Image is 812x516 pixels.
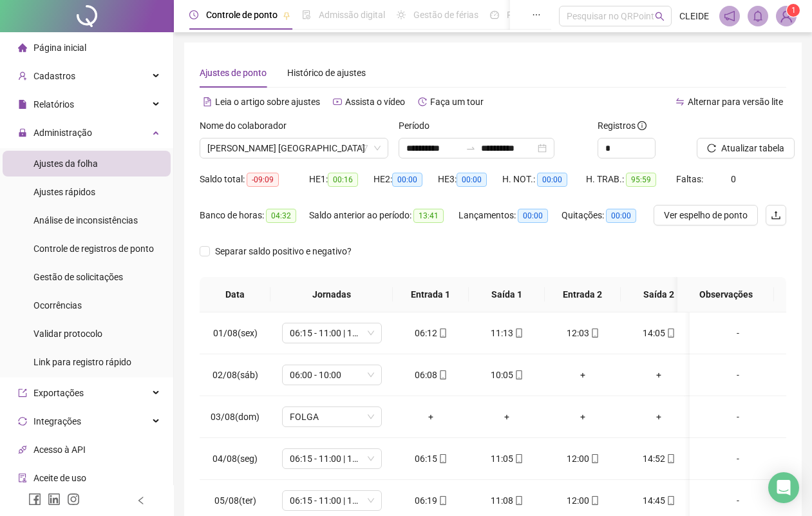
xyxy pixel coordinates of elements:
span: mobile [589,329,600,338]
span: sun [397,10,406,19]
span: notification [724,10,735,22]
span: export [18,388,27,397]
div: Saldo anterior ao período: [309,208,458,223]
span: Integrações [33,416,81,426]
span: Análise de inconsistências [33,215,138,225]
div: 11:08 [479,493,534,508]
div: Banco de horas: [200,208,309,223]
span: 0 [731,174,736,184]
span: Assista o vídeo [345,97,405,107]
div: - [700,410,776,424]
span: youtube [333,97,342,106]
span: Gestão de férias [413,10,478,20]
span: mobile [665,329,675,338]
span: file-text [203,97,212,106]
span: home [18,43,27,52]
div: Open Intercom Messenger [768,472,799,503]
div: + [631,410,686,424]
div: 06:08 [403,368,458,382]
span: swap [675,97,685,106]
span: down [373,144,381,152]
span: mobile [513,329,524,338]
span: 00:00 [537,173,567,187]
span: swap-right [466,143,476,153]
span: Gestão de solicitações [33,272,123,282]
sup: Atualize o seu contato no menu Meus Dados [787,4,800,17]
div: + [479,410,534,424]
span: file [18,100,27,109]
div: 11:05 [479,452,534,466]
span: pushpin [283,12,290,19]
div: - [700,326,776,340]
div: HE 3: [438,172,502,187]
span: mobile [665,496,675,505]
span: api [18,445,27,454]
span: filter [361,144,368,152]
span: Administração [33,128,92,138]
span: Validar protocolo [33,329,102,339]
img: 74556 [777,6,796,26]
div: HE 2: [373,172,438,187]
span: Faltas: [676,174,705,184]
div: 06:15 [403,452,458,466]
span: lock [18,128,27,137]
label: Nome do colaborador [200,119,295,133]
span: Painel do DP [507,10,557,20]
div: 12:00 [555,452,610,466]
span: ellipsis [532,10,541,19]
div: HE 1: [309,172,373,187]
label: Período [399,119,438,133]
span: audit [18,473,27,483]
span: facebook [28,493,41,506]
div: Saldo total: [200,172,309,187]
span: Observações [688,287,764,301]
span: left [137,496,146,505]
span: Controle de ponto [206,10,278,20]
span: Separar saldo positivo e negativo? [210,244,357,258]
span: 02/08(sáb) [212,370,258,380]
span: Controle de registros de ponto [33,244,154,254]
span: 00:16 [328,173,358,187]
span: mobile [437,370,448,379]
span: 00:00 [457,173,487,187]
span: user-add [18,72,27,81]
span: bell [752,10,764,22]
div: - [700,368,776,382]
span: to [466,143,476,153]
div: + [403,410,458,424]
div: Quitações: [562,208,652,223]
span: 04/08(seg) [212,454,258,464]
span: file-done [302,10,311,19]
span: Admissão digital [319,10,385,20]
span: Ver espelho de ponto [664,208,748,222]
span: info-circle [637,121,647,130]
span: dashboard [490,10,499,19]
div: H. TRAB.: [586,172,676,187]
th: Observações [677,277,774,312]
span: 13:41 [413,209,444,223]
th: Entrada 1 [393,277,469,312]
span: Registros [598,119,647,133]
div: 06:12 [403,326,458,340]
span: mobile [437,496,448,505]
div: + [555,368,610,382]
span: Alternar para versão lite [688,97,783,107]
span: Ajustes rápidos [33,187,95,197]
span: history [418,97,427,106]
div: + [631,368,686,382]
span: sync [18,417,27,426]
span: Ajustes da folha [33,158,98,169]
div: 14:45 [631,493,686,508]
div: - [700,452,776,466]
th: Data [200,277,270,312]
th: Entrada 2 [545,277,621,312]
div: 11:13 [479,326,534,340]
div: H. NOT.: [502,172,586,187]
span: mobile [437,454,448,463]
div: 10:05 [479,368,534,382]
div: 14:05 [631,326,686,340]
span: Ajustes de ponto [200,68,267,78]
span: mobile [589,496,600,505]
span: CLEIDE [679,9,709,23]
span: Atualizar tabela [721,141,784,155]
